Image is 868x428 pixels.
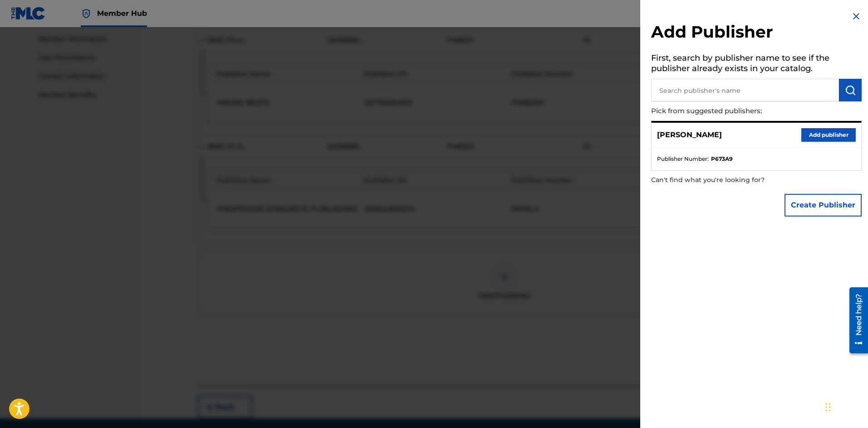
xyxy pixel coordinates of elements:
[845,85,856,96] img: Search Works
[651,79,839,101] input: Search publisher's name
[651,22,862,45] h2: Add Publisher
[801,128,856,142] button: Add publisher
[651,50,862,79] h5: First, search by publisher name to see if the publisher already exists in your catalog.
[711,155,733,163] strong: P673A9
[651,101,810,121] p: Pick from suggested publishers:
[97,8,147,19] span: Member Hub
[823,385,868,428] iframe: Chat Widget
[651,171,810,189] p: Can't find what you're looking for?
[657,130,722,140] p: [PERSON_NAME]
[81,8,92,19] img: Top Rightsholder
[825,394,831,421] div: Drag
[785,194,862,216] button: Create Publisher
[657,155,709,163] span: Publisher Number :
[843,284,868,357] iframe: Resource Center
[11,7,46,20] img: MLC Logo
